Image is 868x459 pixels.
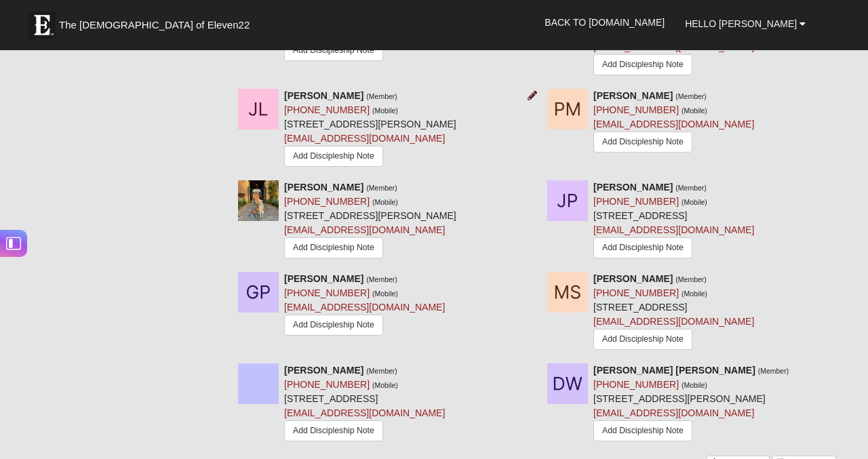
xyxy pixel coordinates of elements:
[284,146,383,167] a: Add Discipleship Note
[682,290,707,298] small: (Mobile)
[284,90,363,101] strong: [PERSON_NAME]
[675,92,707,100] small: (Member)
[366,275,397,283] small: (Member)
[593,41,754,52] a: [EMAIL_ADDRESS][DOMAIN_NAME]
[366,367,397,375] small: (Member)
[593,363,789,445] div: [STREET_ADDRESS][PERSON_NAME]
[284,287,370,298] a: [PHONE_NUMBER]
[593,119,754,129] a: [EMAIL_ADDRESS][DOMAIN_NAME]
[593,104,679,115] a: [PHONE_NUMBER]
[366,184,397,192] small: (Member)
[284,182,363,193] strong: [PERSON_NAME]
[685,18,797,29] span: Hello [PERSON_NAME]
[284,104,370,115] a: [PHONE_NUMBER]
[366,92,397,100] small: (Member)
[284,273,363,284] strong: [PERSON_NAME]
[682,198,707,206] small: (Mobile)
[534,5,675,39] a: Back to [DOMAIN_NAME]
[59,18,250,32] span: The [DEMOGRAPHIC_DATA] of Eleven22
[593,237,692,258] a: Add Discipleship Note
[22,5,293,39] a: The [DEMOGRAPHIC_DATA] of Eleven22
[284,237,383,258] a: Add Discipleship Note
[372,198,398,206] small: (Mobile)
[284,302,445,313] a: [EMAIL_ADDRESS][DOMAIN_NAME]
[675,184,707,192] small: (Member)
[593,182,673,193] strong: [PERSON_NAME]
[593,196,679,207] a: [PHONE_NUMBER]
[284,365,363,376] strong: [PERSON_NAME]
[593,273,673,284] strong: [PERSON_NAME]
[28,12,56,39] img: Eleven22 logo
[372,290,398,298] small: (Mobile)
[682,381,707,389] small: (Mobile)
[372,381,398,389] small: (Mobile)
[593,132,692,153] a: Add Discipleship Note
[675,275,707,283] small: (Member)
[284,180,456,262] div: [STREET_ADDRESS][PERSON_NAME]
[372,106,398,115] small: (Mobile)
[284,196,370,207] a: [PHONE_NUMBER]
[758,367,789,375] small: (Member)
[284,224,445,235] a: [EMAIL_ADDRESS][DOMAIN_NAME]
[593,407,754,418] a: [EMAIL_ADDRESS][DOMAIN_NAME]
[284,40,383,61] a: Add Discipleship Note
[593,379,679,390] a: [PHONE_NUMBER]
[593,272,754,353] div: [STREET_ADDRESS]
[284,89,456,170] div: [STREET_ADDRESS][PERSON_NAME]
[593,90,673,101] strong: [PERSON_NAME]
[284,363,445,445] div: [STREET_ADDRESS]
[284,379,370,390] a: [PHONE_NUMBER]
[284,420,383,441] a: Add Discipleship Note
[593,365,755,376] strong: [PERSON_NAME] [PERSON_NAME]
[284,315,383,336] a: Add Discipleship Note
[593,287,679,298] a: [PHONE_NUMBER]
[593,329,692,350] a: Add Discipleship Note
[284,133,445,144] a: [EMAIL_ADDRESS][DOMAIN_NAME]
[593,316,754,327] a: [EMAIL_ADDRESS][DOMAIN_NAME]
[675,7,816,41] a: Hello [PERSON_NAME]
[593,54,692,75] a: Add Discipleship Note
[593,180,754,262] div: [STREET_ADDRESS]
[682,106,707,115] small: (Mobile)
[593,420,692,441] a: Add Discipleship Note
[284,407,445,418] a: [EMAIL_ADDRESS][DOMAIN_NAME]
[593,224,754,235] a: [EMAIL_ADDRESS][DOMAIN_NAME]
